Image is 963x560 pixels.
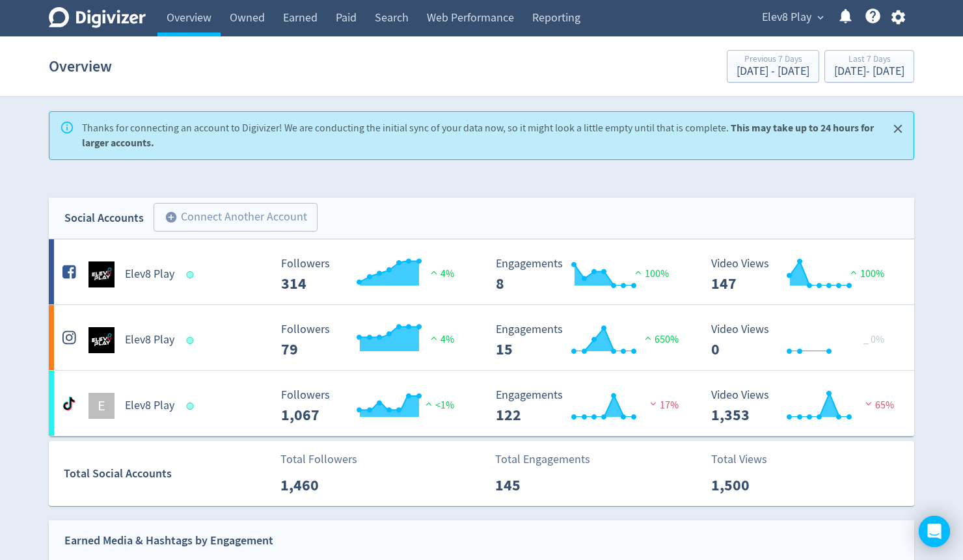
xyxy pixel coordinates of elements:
[49,305,914,370] a: Elev8 Play undefinedElev8 Play Followers --- Followers 79 4% Engagements 15 Engagements 15 650% V...
[187,271,198,278] span: Data last synced: 15 Aug 2025, 7:02am (AEST)
[427,333,454,346] span: 4%
[495,451,590,468] p: Total Engagements
[647,399,679,412] span: 17%
[824,50,914,83] button: Last 7 Days[DATE]- [DATE]
[711,473,786,497] p: 1,500
[125,398,174,414] h5: Elev8 Play
[144,205,318,232] a: Connect Another Account
[165,211,178,224] span: add_circle
[187,337,198,344] span: Data last synced: 14 Aug 2025, 1:01pm (AEST)
[862,399,894,412] span: 65%
[737,66,809,77] div: [DATE] - [DATE]
[427,333,441,343] img: positive-performance.svg
[49,46,112,87] h1: Overview
[489,389,685,423] svg: Engagements 122
[642,333,679,346] span: 650%
[275,389,470,423] svg: Followers ---
[49,371,914,436] a: EElev8 Play Followers --- Followers 1,067 <1% Engagements 122 Engagements 122 17% Video Views 1,3...
[82,116,877,155] div: Thanks for connecting an account to Digivizer! We are conducting the initial sync of your data no...
[422,399,454,412] span: <1%
[705,389,900,423] svg: Video Views 1,353
[125,267,174,282] h5: Elev8 Play
[489,258,685,292] svg: Engagements 8
[847,267,884,280] span: 100%
[154,203,318,232] button: Connect Another Account
[280,473,355,497] p: 1,460
[495,473,570,497] p: 145
[88,261,115,287] img: Elev8 Play undefined
[64,531,273,550] div: Earned Media & Hashtags by Engagement
[711,451,786,468] p: Total Views
[888,118,909,140] button: Close
[815,12,826,23] span: expand_more
[489,323,685,358] svg: Engagements 15
[727,50,819,83] button: Previous 7 Days[DATE] - [DATE]
[737,55,809,66] div: Previous 7 Days
[762,7,811,28] span: Elev8 Play
[705,323,900,358] svg: Video Views 0
[705,258,900,292] svg: Video Views 147
[82,121,874,150] strong: This may take up to 24 hours for larger accounts.
[427,267,454,280] span: 4%
[757,7,827,28] button: Elev8 Play
[64,209,144,228] div: Social Accounts
[427,267,441,277] img: positive-performance.svg
[863,333,884,346] span: _ 0%
[49,239,914,304] a: Elev8 Play undefinedElev8 Play Followers --- Followers 314 4% Engagements 8 Engagements 8 100% Vi...
[88,393,115,419] div: E
[275,258,470,292] svg: Followers ---
[275,323,470,358] svg: Followers ---
[647,399,660,408] img: negative-performance.svg
[919,516,950,547] div: Open Intercom Messenger
[64,464,271,483] div: Total Social Accounts
[862,399,875,408] img: negative-performance.svg
[88,327,115,353] img: Elev8 Play undefined
[834,66,904,77] div: [DATE] - [DATE]
[847,267,860,277] img: positive-performance.svg
[422,399,435,408] img: positive-performance.svg
[632,267,669,280] span: 100%
[125,332,174,348] h5: Elev8 Play
[642,333,655,343] img: positive-performance.svg
[187,403,198,410] span: Data last synced: 14 Aug 2025, 11:01pm (AEST)
[632,267,645,277] img: positive-performance.svg
[280,451,357,468] p: Total Followers
[834,55,904,66] div: Last 7 Days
